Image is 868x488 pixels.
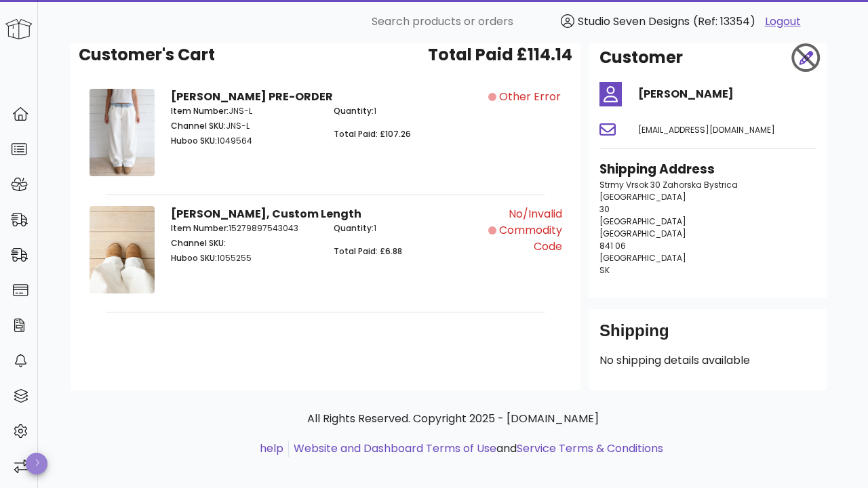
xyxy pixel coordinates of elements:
[171,222,317,235] p: 15279897543043
[171,89,333,104] strong: [PERSON_NAME] PRE-ORDER
[171,206,361,222] strong: [PERSON_NAME], Custom Length
[599,320,816,352] div: Shipping
[171,252,317,264] p: 1055255
[334,105,374,117] span: Quantity:
[599,252,686,264] span: [GEOGRAPHIC_DATA]
[334,245,402,257] span: Total Paid: £6.88
[79,43,215,67] span: Customer's Cart
[294,441,496,456] a: Website and Dashboard Terms of Use
[5,19,33,39] img: Huboo Logo
[171,105,229,117] span: Item Number:
[599,160,816,179] h3: Shipping Address
[81,411,825,427] p: All Rights Reserved. Copyright 2025 - [DOMAIN_NAME]
[638,124,775,136] span: [EMAIL_ADDRESS][DOMAIN_NAME]
[171,222,229,234] span: Item Number:
[638,86,816,102] h4: [PERSON_NAME]
[499,89,561,105] span: Other Error
[171,135,317,147] p: 1049564
[90,89,155,176] img: Product Image
[289,441,663,457] li: and
[260,441,283,456] a: help
[599,45,683,70] h2: Customer
[578,14,690,29] span: Studio Seven Designs
[765,14,801,30] a: Logout
[599,216,686,227] span: [GEOGRAPHIC_DATA]
[599,352,816,369] p: No shipping details available
[90,206,155,293] img: Product Image
[171,135,217,146] span: Huboo SKU:
[693,14,755,29] span: (Ref: 13354)
[599,264,610,276] span: SK
[171,120,317,132] p: JNS-L
[599,179,738,203] span: Strmy Vrsok 30 Zahorska Bystrica [GEOGRAPHIC_DATA]
[171,252,217,264] span: Huboo SKU:
[334,222,480,235] p: 1
[517,441,663,456] a: Service Terms & Conditions
[171,237,226,249] span: Channel SKU:
[599,240,626,251] span: 841 06
[599,228,686,239] span: [GEOGRAPHIC_DATA]
[171,105,317,117] p: JNS-L
[334,128,411,140] span: Total Paid: £107.26
[334,105,480,117] p: 1
[171,120,226,131] span: Channel SKU:
[334,222,374,234] span: Quantity:
[428,43,572,67] span: Total Paid £114.14
[499,206,562,255] span: No/Invalid Commodity Code
[599,203,610,215] span: 30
